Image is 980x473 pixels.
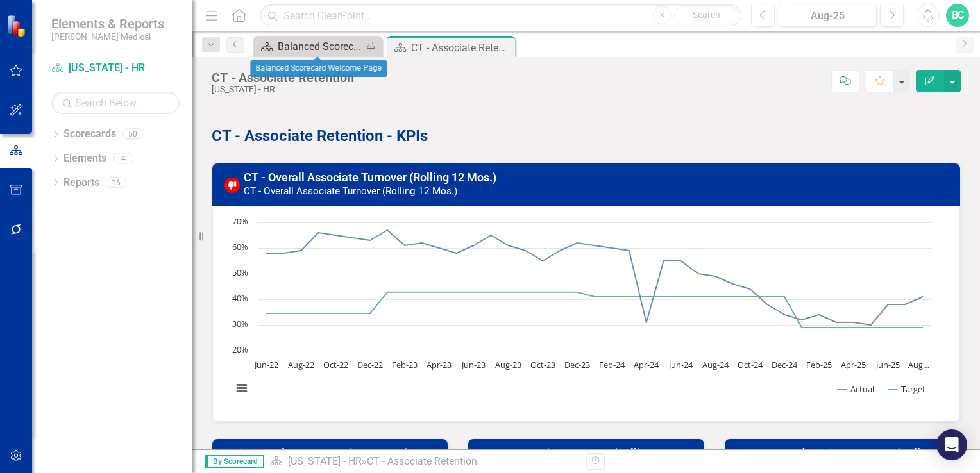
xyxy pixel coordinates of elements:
[250,60,387,77] div: Balanced Scorecard Welcome Page
[226,216,938,408] svg: Interactive chart
[232,241,248,253] text: 60%
[693,10,720,20] span: Search
[63,151,106,166] a: Elements
[288,359,314,370] text: Aug-22
[51,16,164,31] span: Elements & Reports
[205,455,264,468] span: By Scorecard
[841,359,866,370] text: Apr-25
[427,359,452,370] text: Apr-23
[244,170,496,184] a: CT - Overall Associate Turnover (Rolling 12 Mos.)
[838,383,874,395] button: Show Actual
[779,4,877,27] button: Aug-25
[888,383,925,395] button: Show Target
[212,71,354,85] div: CT - Associate Retention
[288,455,362,467] a: [US_STATE] - HR
[411,40,512,56] div: CT - Associate Retention
[232,318,248,329] text: 30%
[233,379,251,397] button: View chart menu, Chart
[668,359,693,370] text: Jun-24
[270,454,577,469] div: »
[106,177,126,188] div: 16
[113,153,133,164] div: 4
[908,359,929,370] text: Aug…
[232,344,248,355] text: 20%
[232,267,248,278] text: 50%
[936,429,967,460] div: Open Intercom Messenger
[323,359,348,370] text: Oct-22
[772,359,798,370] text: Dec-24
[702,359,729,370] text: Aug-24
[257,38,362,54] a: Balanced Scorecard Welcome Page
[63,176,99,190] a: Reports
[6,14,29,37] img: ClearPoint Strategy
[51,61,180,76] a: [US_STATE] - HR
[599,359,625,370] text: Feb-24
[212,127,428,145] strong: CT - Associate Retention - KPIs
[756,446,952,472] a: CT - Prod./Maint. Turnover (Rolling 12 Mos.)
[500,446,668,472] a: CT - Service Turnover (Rolling 12 Mos.)
[674,6,738,24] button: Search
[357,359,383,370] text: Dec-22
[244,185,457,197] small: CT - Overall Associate Turnover (Rolling 12 Mos.)
[51,31,164,42] small: [PERSON_NAME] Medical
[875,359,900,370] text: Jun-25
[226,216,947,408] div: Chart. Highcharts interactive chart.
[278,38,362,54] div: Balanced Scorecard Welcome Page
[224,178,240,193] img: Below Target
[495,359,521,370] text: Aug-23
[460,359,486,370] text: Jun-23
[392,359,418,370] text: Feb-23
[253,359,278,370] text: Jun-22
[946,4,969,27] button: BC
[530,359,555,370] text: Oct-23
[783,8,872,24] div: Aug-25
[260,4,741,27] input: Search ClearPoint...
[51,92,180,114] input: Search Below...
[806,359,832,370] text: Feb-25
[232,292,248,304] text: 40%
[367,455,477,467] div: CT - Associate Retention
[232,215,248,227] text: 70%
[63,127,116,142] a: Scorecards
[212,85,354,94] div: [US_STATE] - HR
[244,446,409,472] a: CT - Sales Turnover (TSM/KAM) (Rolling 12 Mos.)
[564,359,590,370] text: Dec-23
[122,129,143,140] div: 50
[738,359,763,370] text: Oct-24
[634,359,659,370] text: Apr-24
